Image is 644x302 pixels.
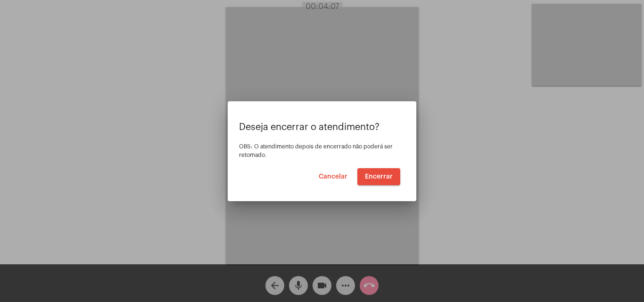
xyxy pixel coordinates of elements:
span: Cancelar [319,173,347,180]
p: Deseja encerrar o atendimento? [239,122,405,132]
button: Cancelar [311,168,355,185]
span: Encerrar [365,173,393,180]
button: Encerrar [357,168,400,185]
span: OBS: O atendimento depois de encerrado não poderá ser retomado. [239,144,393,158]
